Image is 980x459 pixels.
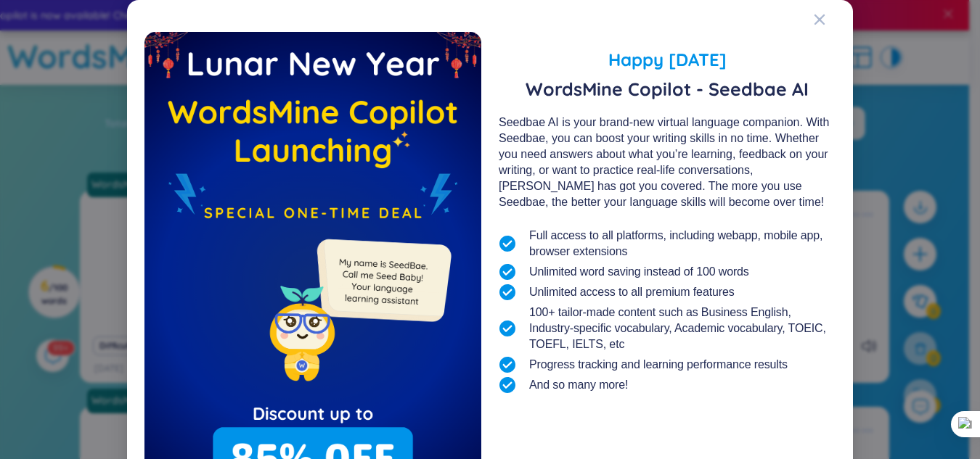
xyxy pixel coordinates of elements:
[499,46,836,73] span: Happy [DATE]
[529,305,836,352] span: 100+ tailor-made content such as Business English, Industry-specific vocabulary, Academic vocabul...
[529,284,735,300] span: Unlimited access to all premium features
[529,377,628,393] span: And so many more!
[499,115,836,210] div: Seedbae AI is your brand-new virtual language companion. With Seedbae, you can boost your writing...
[529,228,836,260] span: Full access to all platforms, including webapp, mobile app, browser extensions
[310,210,454,354] img: minionSeedbaeMessage.35ffe99e.png
[499,78,836,100] span: WordsMine Copilot - Seedbae AI
[529,264,749,280] span: Unlimited word saving instead of 100 words
[529,357,788,373] span: Progress tracking and learning performance results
